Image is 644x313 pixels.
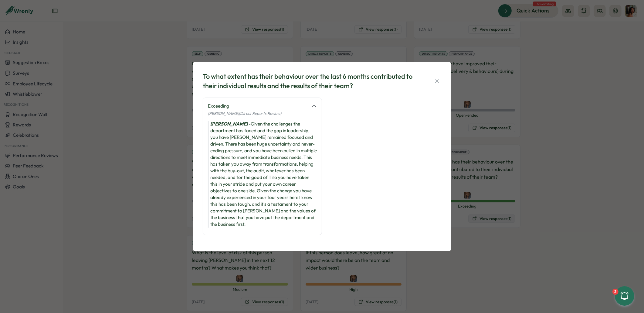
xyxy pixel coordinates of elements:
div: - Given the challenges the department has faced and the gap in leadership, you have [PERSON_NAME]... [208,121,317,228]
div: To what extent has their behaviour over the last 6 months contributed to their individual results... [203,72,418,91]
button: 3 [615,286,634,306]
div: 3 [612,289,619,295]
div: Exceeding [208,103,308,109]
i: [PERSON_NAME] [210,121,248,127]
span: [PERSON_NAME] (Direct Reports Review) [208,111,281,116]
